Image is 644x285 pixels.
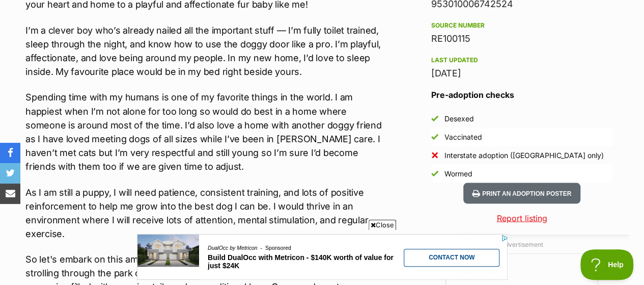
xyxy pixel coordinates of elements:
[463,183,580,203] button: Print an adoption poster
[71,11,120,17] a: DualOcc by Metricon
[145,1,152,8] img: adc.png
[1,1,371,46] a: image
[292,19,338,28] span: Contact Now
[444,113,474,123] div: Desexed
[431,89,612,101] h3: Pre-adoption checks
[444,132,482,142] div: Vaccinated
[431,21,612,30] div: Source number
[120,11,154,17] span: Sponsored
[120,11,154,17] a: Sponsored
[25,23,383,79] p: I’m a clever boy who’s already nailed all the important stuff — I’m fully toilet trained, sleep t...
[444,150,604,160] div: Interstate adoption ([GEOGRAPHIC_DATA] only)
[431,66,612,81] div: [DATE]
[431,170,438,177] img: Yes
[71,19,263,37] a: Build DualOcc with Metricon - $140K worth of value for just $24K
[431,151,438,159] img: No
[25,90,383,173] p: Spending time with my humans is one of my favorite things in the world. I am happiest when I’m no...
[431,115,438,122] img: Yes
[25,185,383,240] p: As I am still a puppy, I will need patience, consistent training, and lots of positive reinforcem...
[431,133,438,140] img: Yes
[415,212,629,224] a: Report listing
[431,32,612,46] div: RE100115
[267,15,362,33] a: Contact Now
[431,56,612,64] div: Last updated
[444,168,472,178] div: Wormed
[580,249,634,280] iframe: Help Scout Beacon - Open
[137,234,508,280] iframe: Advertisement
[369,220,396,230] span: Close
